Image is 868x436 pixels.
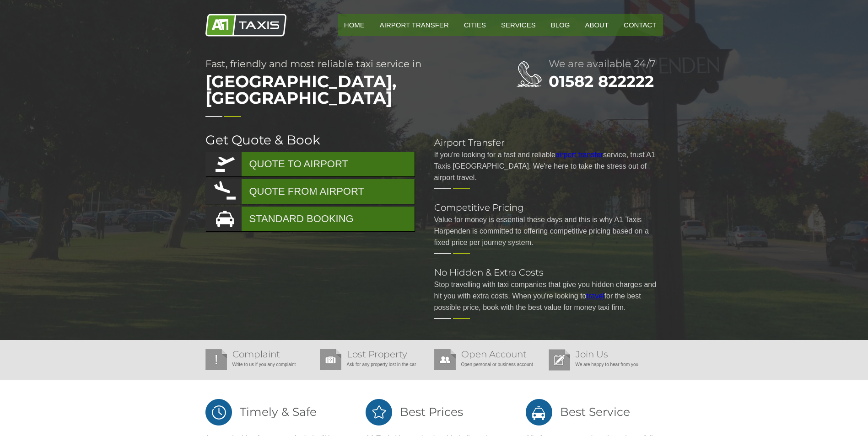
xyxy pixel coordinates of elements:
img: Complaint [205,349,227,370]
h2: Best Service [526,398,663,426]
a: airport transfer [555,151,603,159]
a: Blog [545,14,577,36]
p: Write to us if you any complaint [205,359,315,370]
a: Airport Transfer [373,14,455,36]
a: QUOTE FROM AIRPORT [205,179,415,204]
p: Ask for any property lost in the car [320,359,430,370]
h2: Competitive Pricing [434,203,663,212]
h2: Get Quote & Book [205,133,416,146]
a: 01582 822222 [549,72,654,91]
h2: No Hidden & Extra Costs [434,268,663,277]
a: Services [495,14,542,36]
h2: Best Prices [366,398,503,426]
h2: Timely & Safe [205,398,343,426]
img: Lost Property [320,349,341,370]
img: Open Account [434,349,456,370]
a: About [578,14,615,36]
a: HOME [338,14,371,36]
p: If you're looking for a fast and reliable service, trust A1 Taxis [GEOGRAPHIC_DATA]. We're here t... [434,149,663,183]
a: Open Account [461,349,527,360]
img: A1 Taxis [205,14,286,37]
span: [GEOGRAPHIC_DATA], [GEOGRAPHIC_DATA] [205,69,480,111]
h2: We are available 24/7 [549,59,663,69]
a: Contact [617,14,663,36]
a: QUOTE TO AIRPORT [205,152,415,176]
p: Open personal or business account [434,359,544,370]
a: Lost Property [347,349,407,360]
a: Complaint [232,349,280,360]
a: Cities [458,14,492,36]
p: Stop travelling with taxi companies that give you hidden charges and hit you with extra costs. Wh... [434,279,663,313]
h2: Airport Transfer [434,138,663,147]
img: Join Us [549,349,570,371]
a: STANDARD BOOKING [205,207,415,231]
p: We are happy to hear from you [549,359,658,370]
p: Value for money is essential these days and this is why A1 Taxis Harpenden is committed to offeri... [434,214,663,248]
a: Join Us [576,349,608,360]
a: travel [587,292,604,300]
h1: Fast, friendly and most reliable taxi service in [205,59,480,111]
